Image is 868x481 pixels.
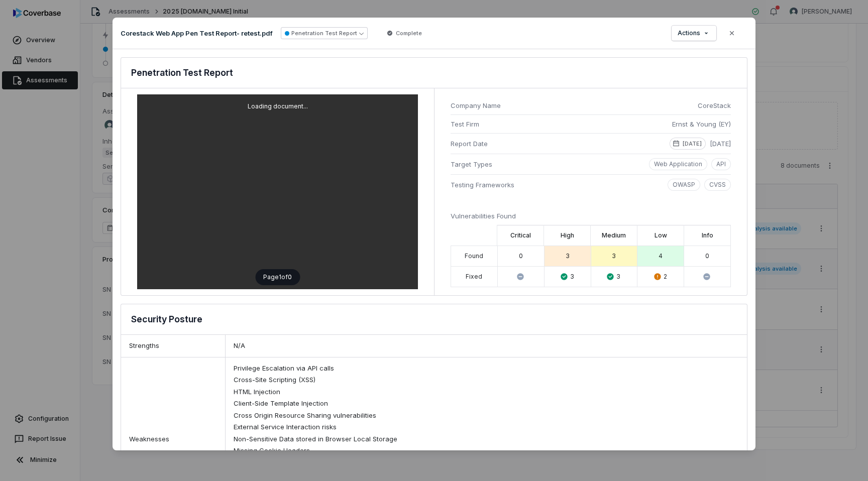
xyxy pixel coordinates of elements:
label: Critical [510,231,531,239]
div: 2 [655,273,667,281]
span: Testing Frameworks [451,180,660,190]
span: Ernst & Young (EY) [672,119,731,129]
div: Missing Cookie Headers [234,446,739,456]
p: API [716,160,726,168]
div: 4 [659,252,663,260]
span: Actions [678,29,700,37]
label: Low [655,231,667,239]
div: N/A [226,335,747,357]
div: HTML Injection [234,387,739,397]
p: CVSS [709,181,726,189]
span: Complete [396,29,422,37]
span: Vulnerabilities Found [451,212,516,220]
h3: Security Posture [131,312,202,326]
label: Medium [602,231,626,239]
div: 0 [705,252,709,260]
div: Privilege Escalation via API calls [234,364,739,374]
p: OWASP [673,181,695,189]
span: CoreStack [698,100,731,110]
button: Actions [672,26,716,41]
div: Non-Sensitive Data stored in Browser Local Storage [234,434,739,444]
p: Corestack Web App Pen Test Report- retest.pdf [121,29,273,38]
div: External Service Interaction risks [234,422,739,432]
div: Cross-Site Scripting (XSS) [234,375,739,385]
div: 3 [566,252,570,260]
div: 3 [607,273,620,281]
h3: Penetration Test Report [131,66,233,80]
div: Page 1 of 0 [255,269,300,285]
div: Strengths [121,335,226,357]
label: Info [702,231,713,239]
span: Test Firm [451,119,664,129]
div: Client-Side Template Injection [234,399,739,409]
span: Company Name [451,100,690,110]
p: [DATE] [683,140,702,148]
span: Target Types [451,159,641,169]
span: Report Date [451,139,662,149]
div: Cross Origin Resource Sharing vulnerabilities [234,411,739,421]
div: 3 [561,273,574,281]
div: Loading document... [137,94,418,118]
div: Fixed [466,273,482,281]
span: [DATE] [710,139,731,150]
label: High [561,231,574,239]
button: Penetration Test Report [281,27,368,39]
div: Found [465,252,483,260]
div: 0 [519,252,523,260]
div: 3 [612,252,616,260]
p: Web Application [654,160,702,168]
